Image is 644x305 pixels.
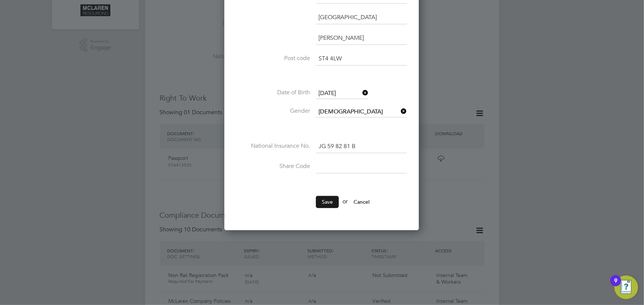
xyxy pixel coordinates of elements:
[316,106,407,118] input: Select one
[236,196,407,215] li: or
[614,276,638,299] button: Open Resource Center, 9 new notifications
[316,32,407,45] input: Address line 3
[316,11,407,24] input: Address line 2
[236,162,310,170] label: Share Code
[236,142,310,150] label: National Insurance No.
[316,196,339,208] button: Save
[316,88,368,99] input: Select one
[236,107,310,115] label: Gender
[348,196,375,208] button: Cancel
[236,55,310,62] label: Post code
[614,281,617,290] div: 9
[236,89,310,97] label: Date of Birth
